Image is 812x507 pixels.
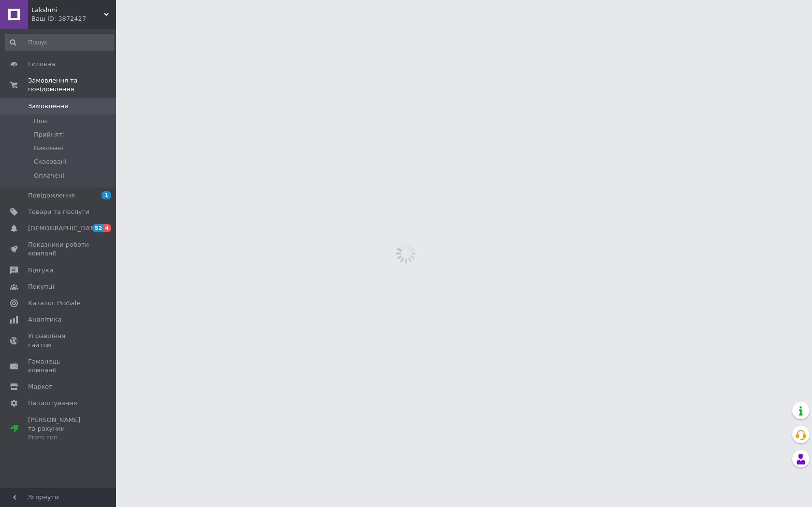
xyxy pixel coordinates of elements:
[28,60,55,69] span: Головна
[28,299,80,308] span: Каталог ProSale
[34,130,64,139] span: Прийняті
[28,224,100,233] span: [DEMOGRAPHIC_DATA]
[28,382,53,391] span: Маркет
[28,332,89,349] span: Управління сайтом
[34,144,64,153] span: Виконані
[101,191,111,199] span: 1
[28,282,54,291] span: Покупці
[34,157,67,166] span: Скасовані
[28,399,77,408] span: Налаштування
[34,171,64,180] span: Оплачені
[28,266,53,275] span: Відгуки
[28,357,89,375] span: Гаманець компанії
[28,433,89,442] div: Prom топ
[28,76,116,94] span: Замовлення та повідомлення
[28,102,68,111] span: Замовлення
[28,208,89,216] span: Товари та послуги
[103,224,111,232] span: 4
[31,14,116,23] div: Ваш ID: 3872427
[28,416,89,442] span: [PERSON_NAME] та рахунки
[28,240,89,258] span: Показники роботи компанії
[28,191,75,200] span: Повідомлення
[31,6,104,14] span: Lakshmi
[28,315,61,324] span: Аналітика
[92,224,103,232] span: 52
[5,34,114,51] input: Пошук
[34,117,48,126] span: Нові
